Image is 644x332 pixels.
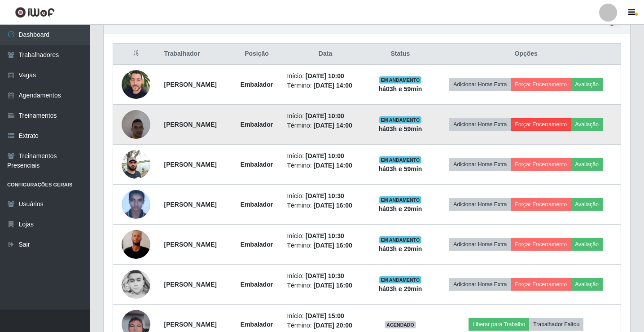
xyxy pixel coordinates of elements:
time: [DATE] 16:00 [314,202,352,209]
li: Início: [287,191,364,201]
strong: [PERSON_NAME] [164,241,216,248]
strong: [PERSON_NAME] [164,121,216,128]
span: EM ANDAMENTO [379,116,422,124]
time: [DATE] 10:30 [306,232,344,239]
button: Forçar Encerramento [511,278,571,291]
li: Início: [287,231,364,241]
span: EM ANDAMENTO [379,236,422,243]
time: [DATE] 10:00 [306,72,344,80]
span: EM ANDAMENTO [379,276,422,283]
time: [DATE] 14:00 [314,162,352,169]
li: Início: [287,271,364,281]
li: Término: [287,281,364,290]
th: Opções [431,44,621,65]
button: Adicionar Horas Extra [449,278,511,291]
time: [DATE] 10:00 [306,112,344,120]
button: Avaliação [571,78,603,91]
button: Adicionar Horas Extra [449,238,511,251]
strong: há 03 h e 59 min [379,125,422,133]
th: Trabalhador [158,44,232,65]
span: EM ANDAMENTO [379,76,422,84]
th: Posição [232,44,281,65]
time: [DATE] 16:00 [314,282,352,289]
button: Trabalhador Faltou [529,318,583,331]
img: 1673386012464.jpeg [122,186,150,223]
span: EM ANDAMENTO [379,156,422,164]
button: Forçar Encerramento [511,78,571,91]
time: [DATE] 16:00 [314,242,352,249]
strong: [PERSON_NAME] [164,81,216,88]
img: 1736286456624.jpeg [122,270,150,299]
button: Avaliação [571,278,603,291]
button: Adicionar Horas Extra [449,118,511,131]
button: Avaliação [571,198,603,211]
th: Status [369,44,432,65]
li: Início: [287,71,364,81]
button: Forçar Encerramento [511,238,571,251]
li: Término: [287,201,364,210]
strong: Embalador [241,121,273,128]
li: Término: [287,161,364,170]
span: EM ANDAMENTO [379,196,422,204]
button: Forçar Encerramento [511,158,571,171]
li: Término: [287,241,364,250]
strong: [PERSON_NAME] [164,321,216,328]
time: [DATE] 10:00 [306,152,344,159]
strong: [PERSON_NAME] [164,201,216,208]
strong: Embalador [241,81,273,88]
time: [DATE] 15:00 [306,312,344,319]
button: Forçar Encerramento [511,198,571,211]
span: AGENDADO [385,321,416,328]
strong: Embalador [241,241,273,248]
strong: há 03 h e 29 min [379,205,422,212]
li: Início: [287,151,364,161]
strong: há 03 h e 29 min [379,285,422,292]
img: 1683118670739.jpeg [122,66,150,102]
time: [DATE] 10:30 [306,192,344,199]
time: [DATE] 14:00 [314,122,352,129]
th: Data [282,44,369,65]
button: Adicionar Horas Extra [449,198,511,211]
li: Término: [287,81,364,90]
time: [DATE] 14:00 [314,82,352,89]
strong: Embalador [241,161,273,168]
img: 1701560793571.jpeg [122,105,150,143]
strong: Embalador [241,321,273,328]
strong: [PERSON_NAME] [164,161,216,168]
button: Forçar Encerramento [511,118,571,131]
li: Início: [287,111,364,121]
time: [DATE] 10:30 [306,272,344,279]
button: Adicionar Horas Extra [449,78,511,91]
li: Término: [287,321,364,330]
img: CoreUI Logo [15,7,55,18]
button: Avaliação [571,118,603,131]
li: Término: [287,121,364,130]
img: 1702417487415.jpeg [122,145,150,183]
strong: há 03 h e 59 min [379,165,422,173]
strong: [PERSON_NAME] [164,281,216,288]
strong: há 03 h e 59 min [379,85,422,93]
strong: há 03 h e 29 min [379,245,422,252]
strong: Embalador [241,201,273,208]
button: Adicionar Horas Extra [449,158,511,171]
strong: Embalador [241,281,273,288]
li: Início: [287,311,364,321]
time: [DATE] 20:00 [314,322,352,329]
button: Avaliação [571,238,603,251]
img: 1751591398028.jpeg [122,212,150,276]
button: Avaliação [571,158,603,171]
button: Liberar para Trabalho [469,318,529,331]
